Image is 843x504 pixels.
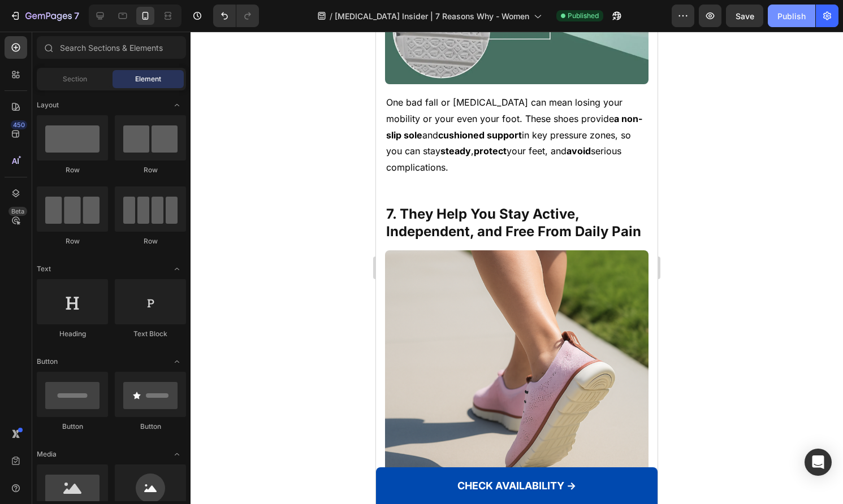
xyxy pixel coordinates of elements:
div: Button [37,422,108,432]
img: gempages_567719558543049809-d1beb097-0d9e-4fb6-b374-198d7265d0f3.png [9,219,273,482]
div: Text Block [115,329,186,339]
span: Element [135,74,161,84]
button: Publish [768,5,815,27]
input: Search Sections & Elements [37,36,186,59]
span: Button [37,357,58,367]
span: Toggle open [168,260,186,278]
div: Row [115,236,186,246]
span: Toggle open [168,445,186,463]
span: Published [568,11,599,21]
div: Row [37,165,108,175]
div: Undo/Redo [213,5,259,27]
p: 7 [74,9,79,23]
button: Save [726,5,763,27]
span: Toggle open [168,353,186,371]
div: Publish [777,10,806,22]
span: Layout [37,100,59,110]
span: [MEDICAL_DATA] Insider | 7 Reasons Why - Women [335,10,529,22]
span: / [330,10,332,22]
span: Save [736,11,754,21]
div: 450 [11,120,27,129]
div: Heading [37,329,108,339]
div: Row [37,236,108,246]
span: Text [37,264,51,274]
div: Row [115,165,186,175]
div: Button [115,422,186,432]
button: 7 [5,5,84,27]
div: Beta [8,207,27,216]
span: Toggle open [168,96,186,114]
span: Media [37,449,57,459]
iframe: Design area [376,32,658,504]
span: Section [63,74,87,84]
div: Open Intercom Messenger [805,449,832,476]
